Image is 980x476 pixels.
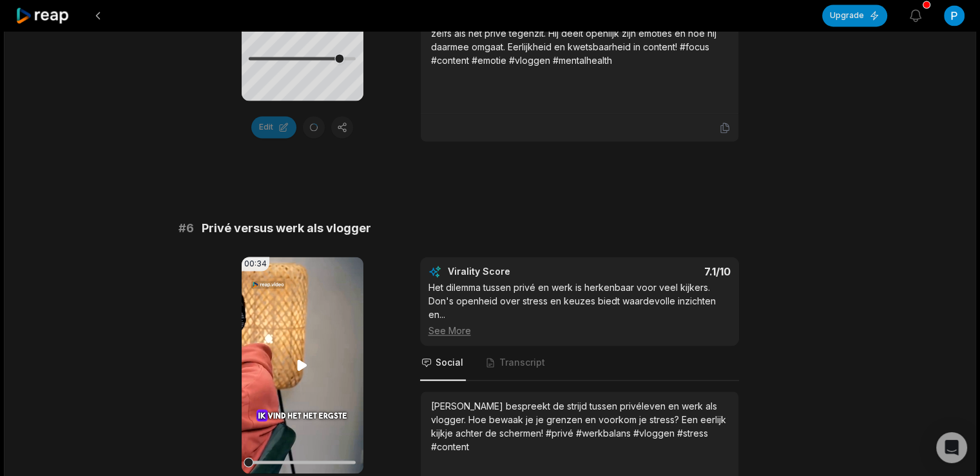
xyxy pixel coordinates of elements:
[436,356,463,369] span: Social
[428,324,731,337] div: See More
[431,399,728,453] div: [PERSON_NAME] bespreekt de strijd tussen privéleven en werk als vlogger. Hoe bewaak je je grenzen...
[431,13,728,67] div: [PERSON_NAME] bespreekt hoe focus op zijn vlogs essentieel is, zelfs als het privé tegenzit. Hij ...
[592,265,731,278] div: 7.1 /10
[499,356,545,369] span: Transcript
[822,5,887,26] button: Upgrade
[251,116,296,138] button: Edit
[428,281,731,337] div: Het dilemma tussen privé en werk is herkenbaar voor veel kijkers. Don's openheid over stress en k...
[420,346,739,381] nav: Tabs
[178,219,194,237] span: # 6
[202,219,371,237] span: Privé versus werk als vlogger
[936,432,967,463] div: Open Intercom Messenger
[448,265,586,278] div: Virality Score
[242,257,363,473] video: Your browser does not support mp4 format.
